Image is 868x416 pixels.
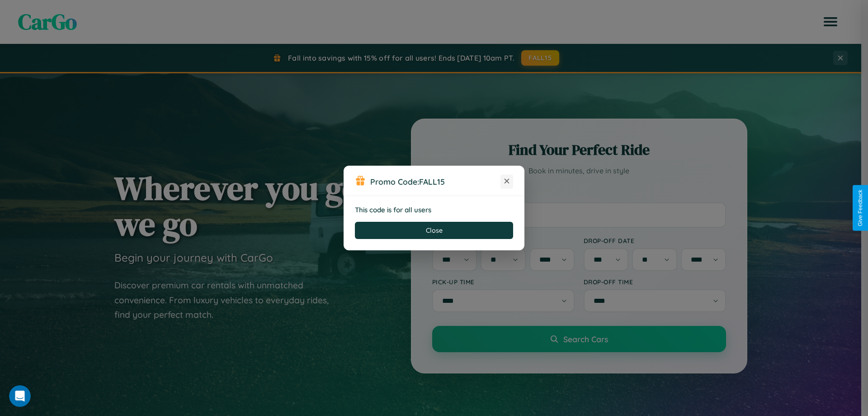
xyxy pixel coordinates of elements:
iframe: Intercom live chat [9,385,31,407]
h3: Promo Code: [370,177,500,186]
strong: This code is for all users [355,206,431,214]
b: FALL15 [419,177,445,186]
button: Close [355,222,513,239]
div: Give Feedback [857,190,863,226]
